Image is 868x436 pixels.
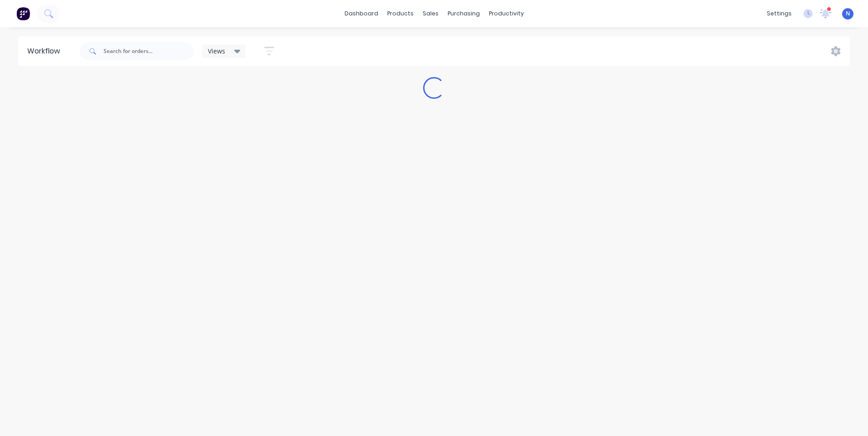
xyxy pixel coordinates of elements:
a: dashboard [340,7,383,20]
input: Search for orders... [104,42,193,60]
div: products [383,7,418,20]
img: Factory [16,7,30,20]
div: sales [418,7,443,20]
span: Views [208,46,225,56]
div: settings [762,7,796,20]
div: purchasing [443,7,484,20]
span: N [846,10,850,18]
div: productivity [484,7,528,20]
div: Workflow [27,46,64,57]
